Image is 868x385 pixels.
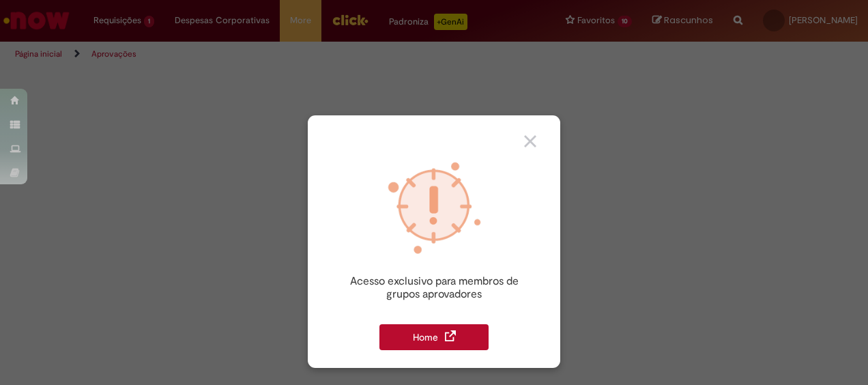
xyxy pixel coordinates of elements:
a: Home [379,317,489,350]
img: redirect_link.png [445,330,456,341]
div: Acesso exclusivo para membros de grupos aprovadores [342,275,526,301]
img: close_button_grey.png [524,135,536,147]
img: clock-warning.png [383,156,486,259]
div: Home [379,324,489,350]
